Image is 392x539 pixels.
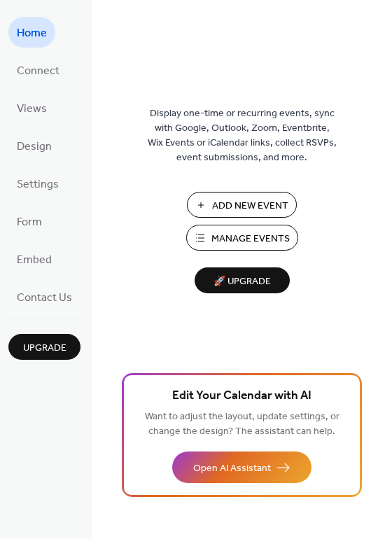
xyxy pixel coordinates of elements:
a: Form [8,206,50,237]
a: Home [8,17,55,48]
button: Manage Events [186,225,298,251]
a: Embed [8,244,60,274]
button: Add New Event [187,192,297,218]
a: Views [8,92,55,123]
span: Manage Events [211,232,290,246]
span: Contact Us [17,287,72,309]
span: Embed [17,249,52,272]
a: Contact Us [8,281,80,312]
button: 🚀 Upgrade [195,267,290,293]
span: Edit Your Calendar with AI [172,386,311,406]
button: Upgrade [8,334,80,360]
span: Open AI Assistant [193,461,271,476]
a: Settings [8,168,67,199]
a: Connect [8,55,68,85]
span: Want to adjust the layout, update settings, or change the design? The assistant can help. [145,407,339,441]
span: Views [17,98,47,120]
span: Add New Event [212,199,288,213]
span: 🚀 Upgrade [203,272,281,291]
a: Design [8,130,60,161]
span: Form [17,211,42,234]
span: Upgrade [23,341,66,356]
span: Home [17,22,47,45]
span: Connect [17,60,59,83]
span: Design [17,136,52,158]
button: Open AI Assistant [172,451,311,483]
span: Settings [17,174,59,196]
span: Display one-time or recurring events, sync with Google, Outlook, Zoom, Eventbrite, Wix Events or ... [148,106,337,165]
